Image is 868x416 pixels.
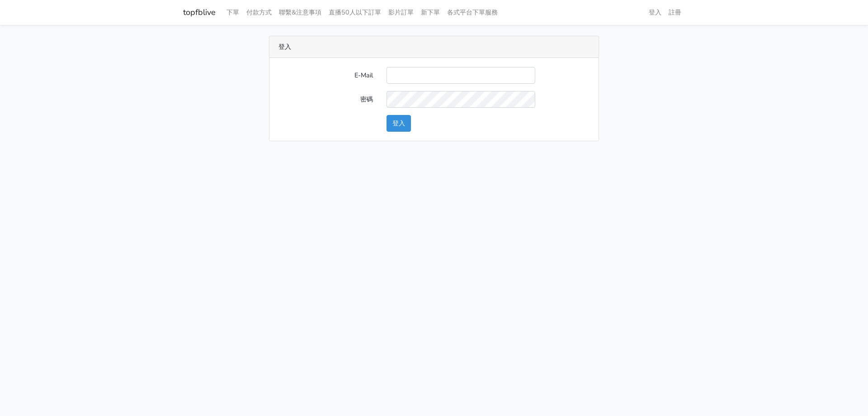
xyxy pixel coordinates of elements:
a: 下單 [223,4,243,21]
a: 影片訂單 [385,4,417,21]
a: 註冊 [665,4,685,21]
a: topfblive [183,4,216,21]
a: 聯繫&注意事項 [275,4,325,21]
a: 新下單 [417,4,443,21]
a: 登入 [645,4,665,21]
a: 直播50人以下訂單 [325,4,385,21]
button: 登入 [387,115,411,132]
a: 各式平台下單服務 [443,4,501,21]
label: E-Mail [272,67,380,84]
label: 密碼 [272,91,380,108]
div: 登入 [269,36,599,58]
a: 付款方式 [243,4,275,21]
